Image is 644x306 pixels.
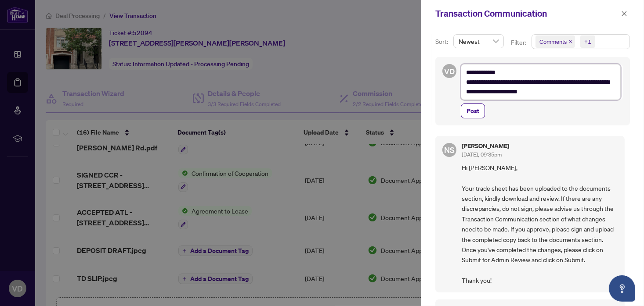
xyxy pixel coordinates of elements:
[462,151,502,158] span: [DATE], 09:35pm
[444,144,455,156] span: NS
[461,103,485,118] button: Post
[462,163,618,286] span: Hi [PERSON_NAME], Your trade sheet has been uploaded to the documents section, kindly download an...
[621,11,627,17] span: close
[462,143,509,149] h5: [PERSON_NAME]
[459,35,499,48] span: Newest
[584,37,591,46] div: +1
[435,7,619,20] div: Transaction Communication
[568,39,573,44] span: close
[444,65,455,77] span: VD
[539,37,567,46] span: Comments
[511,38,528,47] p: Filter:
[609,275,635,302] button: Open asap
[435,37,450,46] p: Sort:
[467,104,479,118] span: Post
[535,36,575,48] span: Comments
